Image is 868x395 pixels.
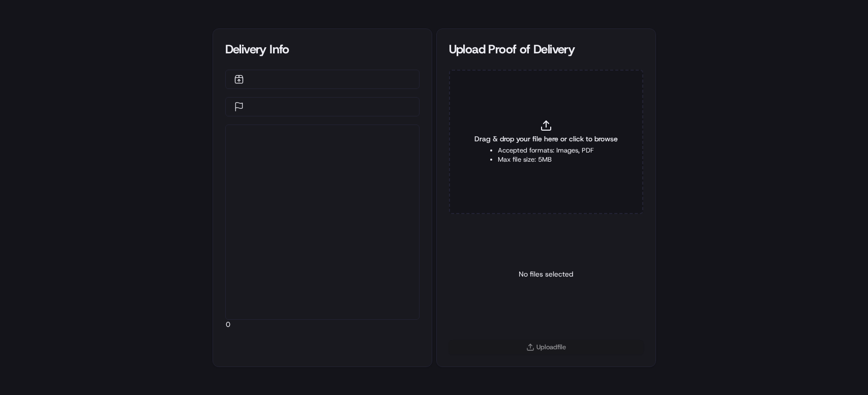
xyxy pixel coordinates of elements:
[449,41,643,57] div: Upload Proof of Delivery
[225,41,420,57] div: Delivery Info
[498,146,594,155] li: Accepted formats: Images, PDF
[474,134,618,144] span: Drag & drop your file here or click to browse
[498,155,594,164] li: Max file size: 5MB
[226,125,419,319] div: 0
[519,269,573,279] p: No files selected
